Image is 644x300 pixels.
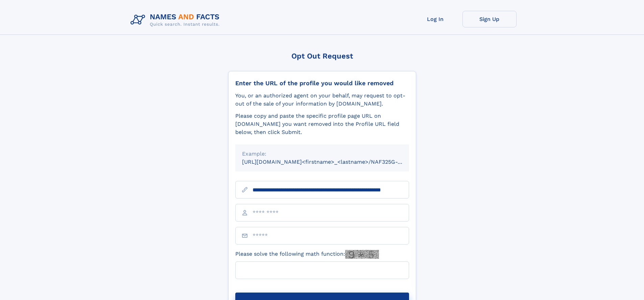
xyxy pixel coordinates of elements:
[242,159,422,165] small: [URL][DOMAIN_NAME]<firstname>_<lastname>/NAF325G-xxxxxxxx
[235,92,409,108] div: You, or an authorized agent on your behalf, may request to opt-out of the sale of your informatio...
[235,250,379,259] label: Please solve the following math function:
[462,11,517,27] a: Sign Up
[408,11,462,27] a: Log In
[235,79,409,87] div: Enter the URL of the profile you would like removed
[128,11,225,29] img: Logo Names and Facts
[242,150,402,158] div: Example:
[228,52,416,60] div: Opt Out Request
[235,112,409,136] div: Please copy and paste the specific profile page URL on [DOMAIN_NAME] you want removed into the Pr...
